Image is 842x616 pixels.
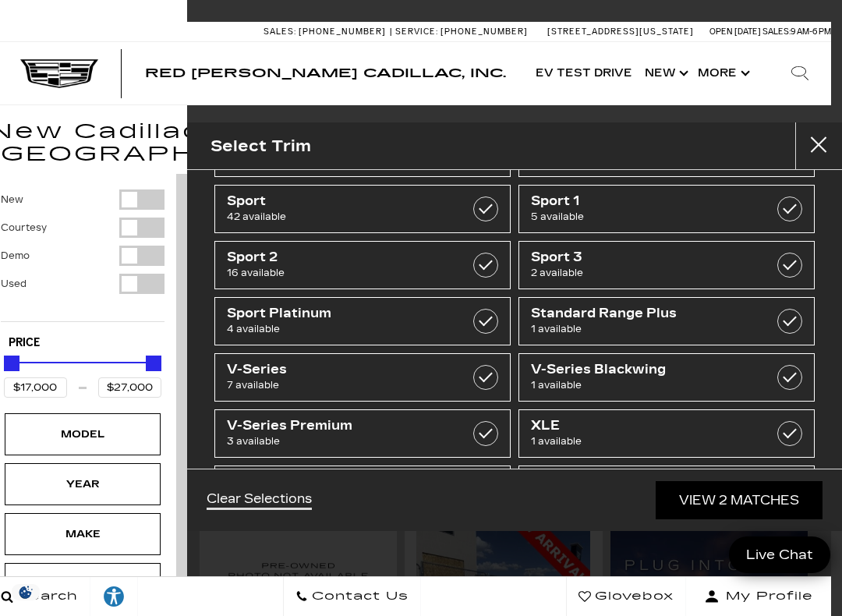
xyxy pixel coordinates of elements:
[227,306,458,321] span: Sport Platinum
[531,306,762,321] span: Standard Range Plus
[227,265,458,281] span: 16 available
[791,27,831,37] span: 9 AM-6 PM
[1,192,23,207] label: New
[44,526,122,543] div: Make
[686,577,831,616] button: Open user profile menu
[531,265,762,281] span: 2 available
[531,321,762,337] span: 1 available
[146,356,161,371] div: Maximum Price
[518,466,815,514] a: xDrive40i1 available
[210,133,311,159] h2: Select Trim
[214,353,511,402] a: V-Series7 available
[531,362,762,377] span: V-Series Blackwing
[8,584,44,600] section: Click to Open Cookie Consent Modal
[299,27,386,37] span: [PHONE_NUMBER]
[227,250,458,265] span: Sport 2
[390,27,532,36] a: Service: [PHONE_NUMBER]
[1,220,47,235] label: Courtesy
[531,434,762,449] span: 1 available
[738,546,821,564] span: Live Chat
[283,577,421,616] a: Contact Us
[145,65,506,80] span: Red [PERSON_NAME] Cadillac, Inc.
[227,209,458,225] span: 42 available
[531,250,762,265] span: Sport 3
[4,356,19,371] div: Minimum Price
[518,297,815,345] a: Standard Range Plus1 available
[9,336,157,350] h5: Price
[518,409,815,458] a: XLE1 available
[227,418,458,434] span: V-Series Premium
[227,434,458,449] span: 3 available
[214,241,511,289] a: Sport 216 available
[729,536,830,573] a: Live Chat
[5,563,161,605] div: MileageMileage
[145,67,506,80] a: Red [PERSON_NAME] Cadillac, Inc.
[639,42,692,104] a: New
[656,481,823,519] a: View 2 Matches
[214,185,511,233] a: Sport42 available
[207,491,312,510] a: Clear Selections
[395,27,438,37] span: Service:
[5,463,161,505] div: YearYear
[518,185,815,233] a: Sport 15 available
[90,577,138,616] a: Explore your accessibility options
[529,42,639,104] a: EV Test Drive
[214,409,511,458] a: V-Series Premium3 available
[440,27,528,37] span: [PHONE_NUMBER]
[762,27,791,37] span: Sales:
[308,586,409,607] span: Contact Us
[591,586,674,607] span: Glovebox
[8,584,44,600] img: Opt-Out Icon
[531,418,762,434] span: XLE
[44,426,122,443] div: Model
[531,377,762,393] span: 1 available
[566,577,686,616] a: Glovebox
[98,377,161,398] input: Maximum
[720,586,813,607] span: My Profile
[1,276,27,292] label: Used
[13,586,78,607] span: Search
[547,27,694,37] a: [STREET_ADDRESS][US_STATE]
[227,377,458,393] span: 7 available
[20,59,98,89] img: Cadillac Dark Logo with Cadillac White Text
[1,248,30,264] label: Demo
[518,241,815,289] a: Sport 32 available
[227,362,458,377] span: V-Series
[214,297,511,345] a: Sport Platinum4 available
[5,513,161,555] div: MakeMake
[4,350,161,398] div: Price
[264,27,390,36] a: Sales: [PHONE_NUMBER]
[227,321,458,337] span: 4 available
[90,585,137,608] div: Explore your accessibility options
[795,122,842,169] button: Close
[227,193,458,209] span: Sport
[518,353,815,402] a: V-Series Blackwing1 available
[531,209,762,225] span: 5 available
[769,42,831,104] div: Search
[1,189,165,321] div: Filter by Vehicle Type
[214,466,511,514] a: XLT1 available
[4,377,67,398] input: Minimum
[709,27,761,37] span: Open [DATE]
[531,193,762,209] span: Sport 1
[5,413,161,455] div: ModelModel
[264,27,296,37] span: Sales:
[692,42,753,104] button: More
[44,476,122,493] div: Year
